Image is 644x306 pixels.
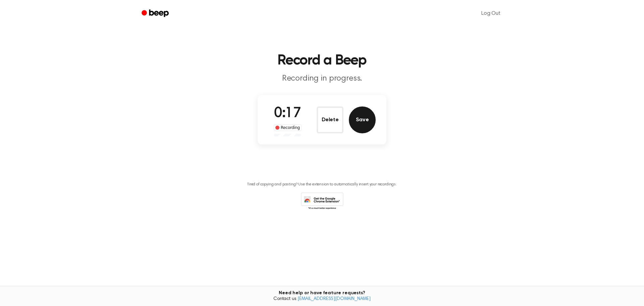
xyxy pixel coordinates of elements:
span: 0:17 [274,106,301,121]
span: Contact us [4,296,640,302]
p: Tired of copying and pasting? Use the extension to automatically insert your recordings. [247,182,397,187]
a: [EMAIL_ADDRESS][DOMAIN_NAME] [298,297,371,301]
a: Beep [137,7,175,20]
h1: Record a Beep [150,54,494,68]
div: Recording [274,124,302,131]
button: Save Audio Record [349,106,376,133]
a: Log Out [475,5,507,21]
p: Recording in progress. [193,73,451,84]
button: Delete Audio Record [317,106,343,133]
